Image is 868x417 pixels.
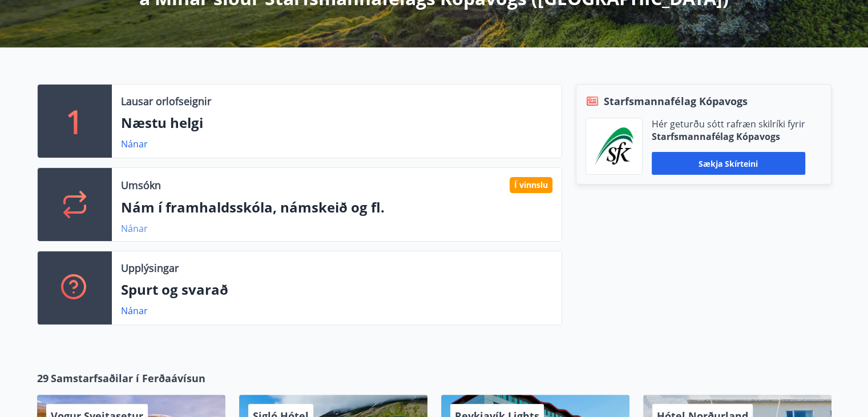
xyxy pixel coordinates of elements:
img: x5MjQkxwhnYn6YREZUTEa9Q4KsBUeQdWGts9Dj4O.png [595,127,633,165]
p: Upplýsingar [121,260,179,275]
button: Sækja skírteini [652,152,805,175]
p: Næstu helgi [121,113,552,133]
a: Nánar [121,222,148,235]
span: Starfsmannafélag Kópavogs [604,94,748,109]
p: Nám í framhaldsskóla, námskeið og fl. [121,198,552,217]
p: Starfsmannafélag Kópavogs [652,130,805,143]
div: Í vinnslu [510,177,552,193]
p: 1 [66,99,84,143]
p: Hér geturðu sótt rafræn skilríki fyrir [652,118,805,130]
a: Nánar [121,304,148,317]
p: Lausar orlofseignir [121,94,211,109]
span: Samstarfsaðilar í Ferðaávísun [51,371,205,386]
a: Nánar [121,138,148,150]
p: Spurt og svarað [121,280,552,299]
p: Umsókn [121,178,161,193]
span: 29 [37,371,49,386]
